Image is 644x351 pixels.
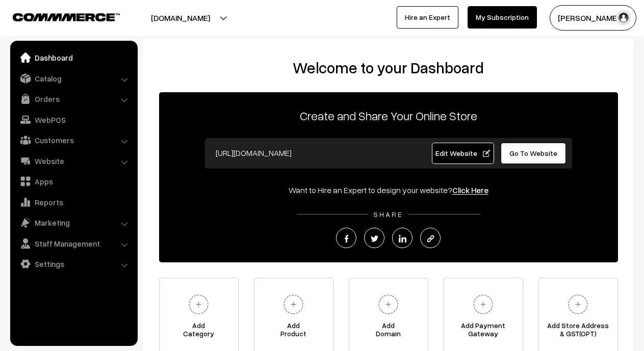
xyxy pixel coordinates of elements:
[13,193,134,211] a: Reports
[501,143,566,164] a: Go To Website
[564,290,592,318] img: plus.svg
[160,321,238,342] span: Add Category
[13,10,102,22] a: COMMMERCE
[13,234,134,253] a: Staff Management
[469,290,497,318] img: plus.svg
[509,149,557,157] span: Go To Website
[435,149,490,157] span: Edit Website
[13,255,134,273] a: Settings
[432,143,494,164] a: Edit Website
[444,321,523,342] span: Add Payment Gateway
[185,290,213,318] img: plus.svg
[368,210,408,219] span: SHARE
[550,5,636,31] button: [PERSON_NAME]…
[254,321,333,342] span: Add Product
[279,290,307,318] img: plus.svg
[616,10,631,25] img: user
[13,69,134,88] a: Catalog
[159,106,618,125] p: Create and Share Your Online Store
[374,290,402,318] img: plus.svg
[13,131,134,149] a: Customers
[13,111,134,129] a: WebPOS
[349,321,428,342] span: Add Domain
[153,59,624,77] h2: Welcome to your Dashboard
[159,184,618,196] div: Want to Hire an Expert to design your website?
[468,6,537,29] a: My Subscription
[13,48,134,67] a: Dashboard
[397,6,458,29] a: Hire an Expert
[13,213,134,232] a: Marketing
[13,90,134,108] a: Orders
[13,152,134,170] a: Website
[13,13,120,21] img: COMMMERCE
[115,5,246,31] button: [DOMAIN_NAME]
[539,321,617,342] span: Add Store Address & GST(OPT)
[452,185,488,195] a: Click Here
[13,172,134,191] a: Apps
